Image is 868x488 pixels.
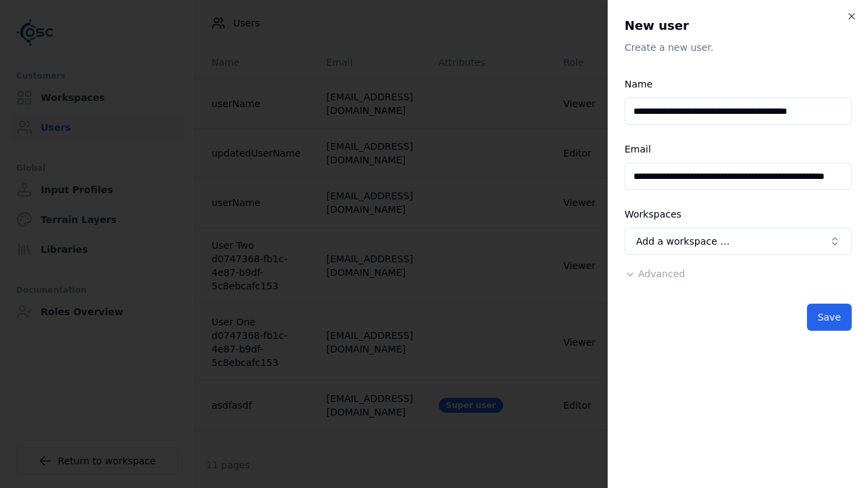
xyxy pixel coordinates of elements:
[636,235,730,248] span: Add a workspace …
[625,209,682,220] label: Workspaces
[807,304,852,331] button: Save
[625,144,651,155] label: Email
[625,16,852,35] h2: New user
[625,267,685,281] button: Advanced
[625,79,652,89] label: Name
[638,268,685,279] span: Advanced
[625,41,852,54] p: Create a new user.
